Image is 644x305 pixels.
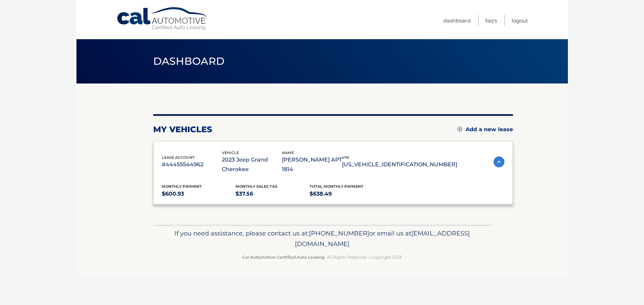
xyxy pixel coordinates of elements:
[485,15,497,26] a: FAQ's
[282,155,342,174] p: [PERSON_NAME] APT 1814
[162,160,222,169] p: #44455544962
[162,184,202,189] span: Monthly Payment
[162,189,236,199] p: $600.93
[512,15,528,26] a: Logout
[222,150,239,155] span: vehicle
[242,255,324,260] strong: Cal Automotive Certified Auto Leasing
[309,229,369,237] span: [PHONE_NUMBER]
[342,160,457,169] p: [US_VEHICLE_IDENTIFICATION_NUMBER]
[158,228,487,250] p: If you need assistance, please contact us at: or email us at
[457,127,462,132] img: add.svg
[457,126,513,133] a: Add a new lease
[222,155,282,174] p: 2023 Jeep Grand Cherokee
[235,189,310,199] p: $37.56
[310,189,384,199] p: $638.49
[342,155,349,160] span: vin
[282,150,294,155] span: name
[153,55,225,67] span: Dashboard
[310,184,363,189] span: Total Monthly Payment
[235,184,277,189] span: Monthly sales Tax
[162,155,195,160] span: lease account
[153,124,212,135] h2: my vehicles
[158,254,487,261] p: - All Rights Reserved - Copyright 2025
[443,15,471,26] a: Dashboard
[116,7,209,31] a: Cal Automotive
[493,156,504,167] img: accordion-active.svg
